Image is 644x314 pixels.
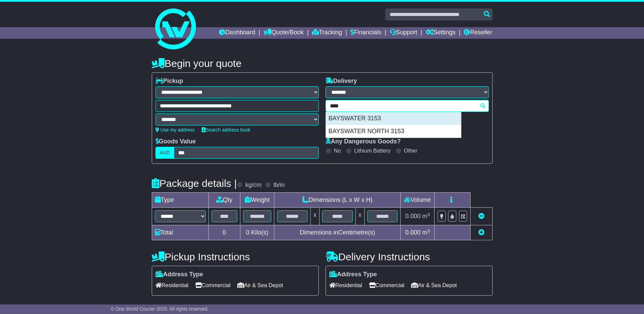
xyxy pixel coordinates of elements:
a: Add new item [478,229,484,236]
span: 0.000 [405,213,421,220]
td: Total [152,225,208,240]
span: Commercial [369,280,404,291]
a: Tracking [312,27,342,39]
sup: 3 [427,212,430,217]
div: BAYSWATER 3153 [326,112,461,125]
td: Dimensions in Centimetre(s) [274,225,401,240]
span: m [422,213,430,220]
a: Quote/Book [263,27,303,39]
span: Residential [155,280,188,291]
label: No [334,147,341,154]
label: Address Type [155,271,203,278]
a: Dashboard [219,27,255,39]
label: lb/in [273,181,284,189]
td: Volume [401,193,435,208]
td: x [311,208,319,225]
span: 0.000 [405,229,421,236]
sup: 3 [427,228,430,233]
span: Residential [329,280,362,291]
label: Goods Value [155,138,196,145]
label: kg/cm [245,181,261,189]
a: Remove this item [478,213,484,220]
a: Use my address [155,127,195,133]
span: Air & Sea Depot [237,280,283,291]
td: Qty [208,193,240,208]
h4: Pickup Instructions [152,251,319,262]
span: 0 [246,229,249,236]
a: Search address book [202,127,251,133]
td: 0 [208,225,240,240]
span: © One World Courier 2025. All rights reserved. [111,306,209,312]
td: x [355,208,364,225]
a: Financials [350,27,381,39]
a: Settings [426,27,456,39]
label: Any Dangerous Goods? [326,138,401,145]
h4: Package details | [152,178,237,189]
label: Address Type [329,271,377,278]
a: Reseller [464,27,492,39]
span: Commercial [195,280,231,291]
td: Dimensions (L x W x H) [274,193,401,208]
td: Type [152,193,208,208]
label: Pickup [155,77,183,85]
span: m [422,229,430,236]
a: Support [390,27,417,39]
h4: Delivery Instructions [326,251,493,262]
div: BAYSWATER NORTH 3153 [326,125,461,138]
label: AUD [155,147,174,159]
span: Air & Sea Depot [411,280,457,291]
label: Delivery [326,77,357,85]
label: Other [404,147,418,154]
h4: Begin your quote [152,58,493,69]
label: Lithium Battery [354,147,390,154]
td: Weight [240,193,274,208]
td: Kilo(s) [240,225,274,240]
typeahead: Please provide city [326,100,489,112]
